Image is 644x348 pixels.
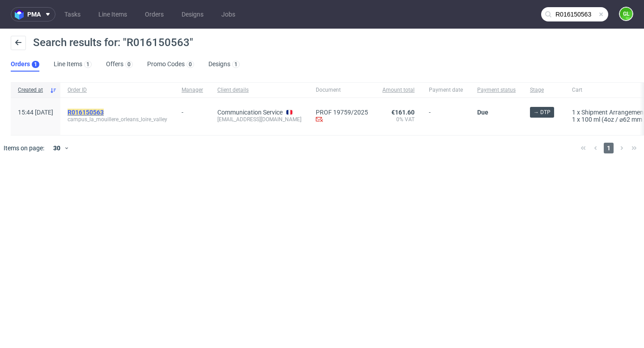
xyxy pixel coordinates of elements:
a: Designs [176,7,209,21]
span: pma [27,11,41,17]
span: Search results for: "R016150563" [33,36,193,49]
div: 0 [189,61,192,68]
a: Offers0 [106,57,133,72]
a: Promo Codes0 [147,57,194,72]
span: Order ID [68,86,167,94]
a: Orders1 [11,57,39,72]
div: 0 [127,61,131,68]
figcaption: GL [620,8,632,20]
div: 1 [234,61,237,68]
a: Designs1 [208,57,240,72]
span: Payment status [477,86,516,94]
a: Orders [140,7,169,21]
span: - [429,109,463,124]
span: Client details [217,86,301,94]
a: Tasks [59,7,86,21]
span: Created at [18,86,46,94]
span: 0% VAT [382,116,415,123]
span: Stage [530,86,558,94]
span: Payment date [429,86,463,94]
button: pma [11,7,55,21]
span: Manager [182,86,203,94]
div: - [182,105,203,116]
a: Communication Service [217,109,283,116]
span: → DTP [534,108,551,116]
span: 15:44 [DATE] [18,109,53,116]
a: Jobs [216,7,241,21]
span: Due [477,109,488,116]
a: Line Items [93,7,132,21]
span: Document [316,86,368,94]
a: PROF 19759/2025 [316,109,368,116]
span: 1 [572,116,576,123]
a: Line Items1 [54,57,92,72]
mark: R016150563 [68,109,104,116]
span: 1 [604,143,614,153]
a: R016150563 [68,109,106,116]
div: 1 [86,61,89,68]
span: Amount total [382,86,415,94]
div: [EMAIL_ADDRESS][DOMAIN_NAME] [217,116,301,123]
span: 1 [572,109,576,116]
span: Items on page: [4,144,44,153]
div: 1 [34,61,37,68]
span: campus_la_mouillere_orleans_loire_valley [68,116,167,123]
span: €161.60 [391,109,415,116]
div: 30 [48,142,64,154]
img: logo [15,9,27,20]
